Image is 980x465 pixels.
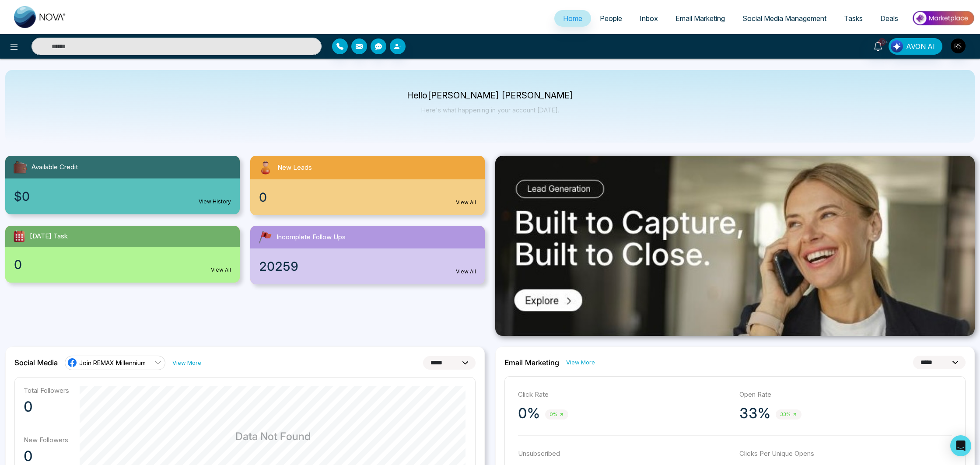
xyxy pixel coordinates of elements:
[742,14,826,23] span: Social Media Management
[14,358,58,367] h2: Social Media
[640,14,658,23] span: Inbox
[835,10,871,27] a: Tasks
[600,14,622,23] span: People
[24,436,69,444] p: New Followers
[211,266,231,274] a: View All
[871,10,907,27] a: Deals
[675,14,725,23] span: Email Marketing
[14,187,30,206] span: $0
[79,359,146,367] span: Join REMAX Millennium
[257,229,273,245] img: followUps.svg
[518,390,731,400] p: Click Rate
[591,10,631,27] a: People
[950,435,971,456] div: Open Intercom Messenger
[245,156,490,215] a: New Leads0View All
[889,38,942,55] button: AVON AI
[12,229,26,243] img: todayTask.svg
[172,359,201,367] a: View More
[667,10,734,27] a: Email Marketing
[518,449,731,459] p: Unsubscribed
[504,358,559,367] h2: Email Marketing
[257,159,274,176] img: newLeads.svg
[14,255,22,274] span: 0
[456,199,476,206] a: View All
[277,163,312,173] span: New Leads
[951,38,966,53] img: User Avatar
[566,358,595,367] a: View More
[245,226,490,284] a: Incomplete Follow Ups20259View All
[868,38,889,53] a: 10+
[199,198,231,206] a: View History
[12,159,28,175] img: availableCredit.svg
[911,8,975,28] img: Market-place.gif
[776,409,801,420] span: 33%
[563,14,582,23] span: Home
[734,10,835,27] a: Social Media Management
[24,448,69,465] p: 0
[739,449,952,459] p: Clicks Per Unique Opens
[906,41,935,52] span: AVON AI
[407,106,573,114] p: Here's what happening in your account [DATE].
[24,398,69,416] p: 0
[880,14,898,23] span: Deals
[407,92,573,99] p: Hello [PERSON_NAME] [PERSON_NAME]
[30,231,68,241] span: [DATE] Task
[518,405,540,422] p: 0%
[259,257,298,276] span: 20259
[259,188,267,206] span: 0
[878,38,886,46] span: 10+
[14,6,66,28] img: Nova CRM Logo
[739,390,952,400] p: Open Rate
[739,405,770,422] p: 33%
[456,268,476,276] a: View All
[631,10,667,27] a: Inbox
[276,232,346,242] span: Incomplete Follow Ups
[495,156,975,336] img: .
[24,386,69,395] p: Total Followers
[545,409,568,420] span: 0%
[31,162,78,172] span: Available Credit
[891,40,903,52] img: Lead Flow
[554,10,591,27] a: Home
[844,14,863,23] span: Tasks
